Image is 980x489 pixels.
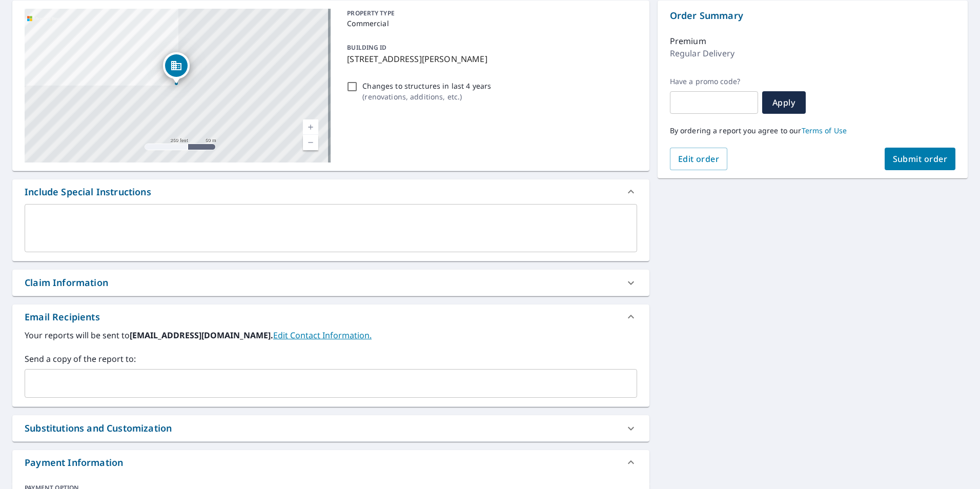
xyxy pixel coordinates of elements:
div: Payment Information [12,450,649,475]
p: Changes to structures in last 4 years [362,80,491,91]
div: Payment Information [25,456,123,470]
div: Claim Information [12,270,649,296]
p: By ordering a report you agree to our [670,126,955,135]
a: Terms of Use [802,126,847,135]
p: Order Summary [670,9,955,23]
p: Regular Delivery [670,47,734,59]
div: Substitutions and Customization [25,421,172,435]
button: Submit order [885,148,956,170]
div: Email Recipients [12,304,649,329]
label: Send a copy of the report to: [25,353,637,365]
p: BUILDING ID [347,43,386,52]
div: Dropped pin, building 1, Commercial property, 4300 Montgomery Ave Bethesda, MD 20814 [163,52,190,84]
label: Have a promo code? [670,77,758,86]
label: Your reports will be sent to [25,329,637,341]
button: Edit order [670,148,728,170]
span: Edit order [678,153,720,165]
span: Apply [770,97,798,108]
a: EditContactInfo [273,330,372,341]
div: Claim Information [25,276,108,290]
b: [EMAIL_ADDRESS][DOMAIN_NAME]. [130,330,273,341]
span: Submit order [893,153,948,165]
p: Commercial [347,18,632,29]
div: Email Recipients [25,310,100,324]
p: ( renovations, additions, etc. ) [362,91,491,102]
a: Current Level 17, Zoom In [303,119,318,135]
div: Include Special Instructions [25,185,151,199]
p: [STREET_ADDRESS][PERSON_NAME] [347,53,632,65]
div: Substitutions and Customization [12,415,649,441]
a: Current Level 17, Zoom Out [303,135,318,150]
p: PROPERTY TYPE [347,9,632,18]
button: Apply [762,91,806,114]
div: Include Special Instructions [12,179,649,204]
p: Premium [670,35,706,47]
